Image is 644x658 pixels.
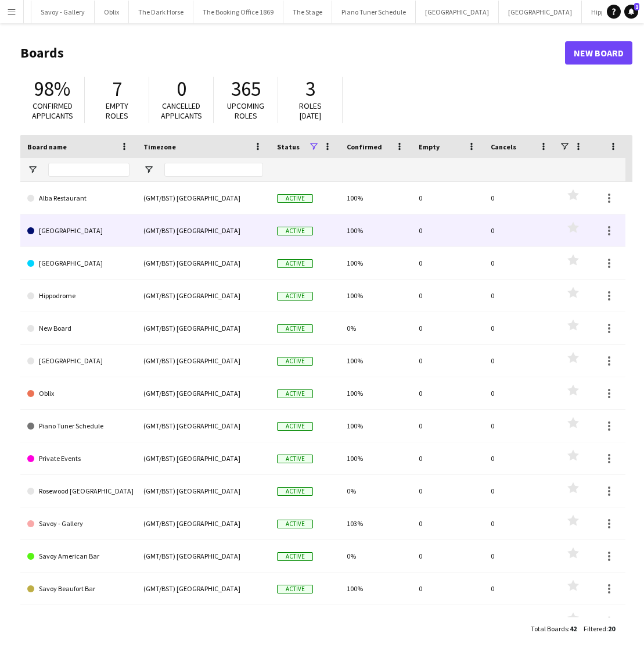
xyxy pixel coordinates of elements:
[277,520,313,528] span: Active
[412,377,484,409] div: 0
[340,280,412,312] div: 100%
[95,1,129,23] button: Oblix
[136,247,270,279] div: (GMT/BST) [GEOGRAPHIC_DATA]
[136,507,270,539] div: (GMT/BST) [GEOGRAPHIC_DATA]
[340,540,412,572] div: 0%
[231,76,261,102] span: 365
[340,605,412,637] div: 0%
[624,5,638,19] a: 1
[582,1,638,23] button: Hippodrome
[129,1,193,23] button: The Dark Horse
[27,507,129,540] a: Savoy - Gallery
[27,280,129,312] a: Hippodrome
[227,101,264,121] span: Upcoming roles
[277,455,313,463] span: Active
[20,44,565,62] h1: Boards
[412,573,484,605] div: 0
[112,76,122,102] span: 7
[416,1,499,23] button: [GEOGRAPHIC_DATA]
[412,214,484,246] div: 0
[27,142,67,151] span: Board name
[565,41,632,65] a: New Board
[193,1,283,23] button: The Booking Office 1869
[484,507,556,539] div: 0
[277,324,313,333] span: Active
[484,475,556,507] div: 0
[608,624,615,633] span: 20
[277,585,313,593] span: Active
[340,214,412,246] div: 100%
[412,410,484,442] div: 0
[27,182,129,214] a: Alba Restaurant
[277,552,313,561] span: Active
[340,247,412,279] div: 100%
[340,410,412,442] div: 100%
[27,377,129,410] a: Oblix
[340,475,412,507] div: 0%
[136,475,270,507] div: (GMT/BST) [GEOGRAPHIC_DATA]
[499,1,582,23] button: [GEOGRAPHIC_DATA]
[136,345,270,377] div: (GMT/BST) [GEOGRAPHIC_DATA]
[143,164,154,175] button: Open Filter Menu
[277,357,313,366] span: Active
[136,573,270,605] div: (GMT/BST) [GEOGRAPHIC_DATA]
[332,1,416,23] button: Piano Tuner Schedule
[277,422,313,431] span: Active
[136,377,270,409] div: (GMT/BST) [GEOGRAPHIC_DATA]
[531,617,577,640] div: :
[419,142,440,151] span: Empty
[412,442,484,474] div: 0
[340,312,412,344] div: 0%
[484,442,556,474] div: 0
[584,617,615,640] div: :
[27,605,129,638] a: Spy Bar
[277,194,313,203] span: Active
[484,345,556,377] div: 0
[412,312,484,344] div: 0
[412,507,484,539] div: 0
[491,142,516,151] span: Cancels
[484,605,556,637] div: 0
[136,410,270,442] div: (GMT/BST) [GEOGRAPHIC_DATA]
[299,101,322,121] span: Roles [DATE]
[484,410,556,442] div: 0
[412,182,484,214] div: 0
[277,389,313,398] span: Active
[277,227,313,235] span: Active
[277,259,313,268] span: Active
[277,142,300,151] span: Status
[27,214,129,247] a: [GEOGRAPHIC_DATA]
[531,624,568,633] span: Total Boards
[34,76,70,102] span: 98%
[412,475,484,507] div: 0
[143,142,176,151] span: Timezone
[31,1,95,23] button: Savoy - Gallery
[484,540,556,572] div: 0
[136,280,270,312] div: (GMT/BST) [GEOGRAPHIC_DATA]
[27,540,129,573] a: Savoy American Bar
[277,487,313,496] span: Active
[340,573,412,605] div: 100%
[305,76,315,102] span: 3
[27,164,38,175] button: Open Filter Menu
[27,312,129,345] a: New Board
[136,442,270,474] div: (GMT/BST) [GEOGRAPHIC_DATA]
[340,507,412,539] div: 103%
[48,163,129,177] input: Board name Filter Input
[27,573,129,605] a: Savoy Beaufort Bar
[27,345,129,377] a: [GEOGRAPHIC_DATA]
[484,182,556,214] div: 0
[340,377,412,409] div: 100%
[484,377,556,409] div: 0
[412,540,484,572] div: 0
[484,247,556,279] div: 0
[136,312,270,344] div: (GMT/BST) [GEOGRAPHIC_DATA]
[412,345,484,377] div: 0
[484,312,556,344] div: 0
[347,142,382,151] span: Confirmed
[161,101,202,121] span: Cancelled applicants
[412,247,484,279] div: 0
[136,540,270,572] div: (GMT/BST) [GEOGRAPHIC_DATA]
[27,247,129,280] a: [GEOGRAPHIC_DATA]
[32,101,73,121] span: Confirmed applicants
